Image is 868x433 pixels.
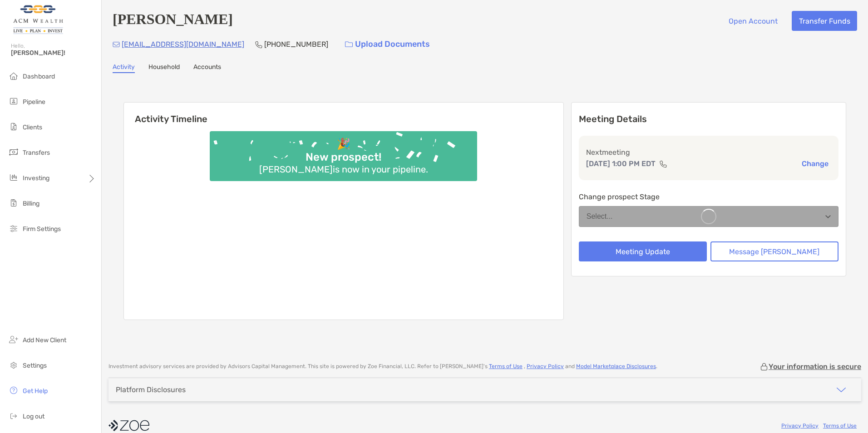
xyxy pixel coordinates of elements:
div: [PERSON_NAME] is now in your pipeline. [256,164,432,175]
span: Get Help [23,387,48,395]
div: 🎉 [333,138,354,151]
a: Privacy Policy [527,363,564,369]
button: Meeting Update [579,241,707,261]
span: Pipeline [23,98,45,106]
img: Phone Icon [255,41,262,48]
a: Privacy Policy [781,423,819,429]
img: Zoe Logo [11,4,65,36]
img: investing icon [8,172,19,183]
p: [PHONE_NUMBER] [264,39,328,50]
p: Investment advisory services are provided by Advisors Capital Management . This site is powered b... [108,363,657,370]
img: billing icon [8,197,19,208]
button: Transfer Funds [792,11,857,31]
img: get-help icon [8,385,19,396]
div: New prospect! [302,151,385,164]
div: Platform Disclosures [116,385,186,394]
span: [PERSON_NAME]! [11,49,96,57]
span: Firm Settings [23,225,61,233]
img: pipeline icon [8,96,19,107]
img: button icon [345,41,353,48]
h4: [PERSON_NAME] [113,11,233,31]
h6: Activity Timeline [124,103,563,124]
img: clients icon [8,121,19,132]
span: Log out [23,413,44,420]
a: Terms of Use [489,363,523,369]
img: settings icon [8,359,19,370]
a: Accounts [193,63,221,73]
img: add_new_client icon [8,334,19,345]
img: logout icon [8,410,19,421]
span: Add New Client [23,336,66,344]
a: Terms of Use [823,423,857,429]
img: transfers icon [8,147,19,157]
img: communication type [659,160,667,167]
img: dashboard icon [8,70,19,81]
a: Household [148,63,180,73]
span: Settings [23,362,47,369]
span: Clients [23,123,42,131]
a: Upload Documents [339,34,436,54]
p: Meeting Details [579,113,838,125]
button: Message [PERSON_NAME] [710,241,838,261]
button: Change [799,159,831,168]
img: Email Icon [113,42,120,47]
a: Activity [113,63,135,73]
p: [DATE] 1:00 PM EDT [586,158,656,169]
img: icon arrow [836,384,847,395]
span: Investing [23,174,49,182]
span: Transfers [23,149,50,157]
a: Model Marketplace Disclosures [576,363,656,369]
p: [EMAIL_ADDRESS][DOMAIN_NAME] [122,39,244,50]
p: Your information is secure [769,362,861,371]
span: Billing [23,200,39,207]
span: Dashboard [23,73,55,80]
img: firm-settings icon [8,223,19,234]
button: Open Account [721,11,784,31]
p: Next meeting [586,147,831,158]
p: Change prospect Stage [579,191,838,202]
